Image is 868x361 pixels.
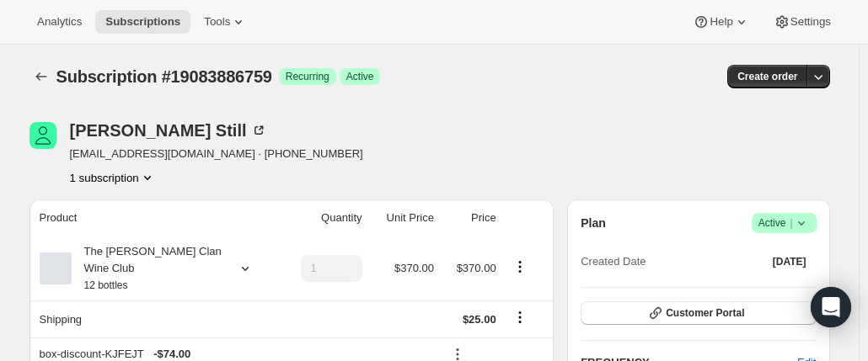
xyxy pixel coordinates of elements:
[105,15,180,29] span: Subscriptions
[773,255,806,268] span: [DATE]
[506,257,533,276] button: Product actions
[56,67,272,86] span: Subscription #19083886759
[70,122,267,139] div: [PERSON_NAME] Still
[27,10,92,34] button: Analytics
[457,262,496,274] span: $370.00
[666,306,744,320] span: Customer Portal
[70,146,363,162] span: [EMAIL_ADDRESS][DOMAIN_NAME] · [PHONE_NUMBER]
[70,169,156,186] button: Product actions
[764,10,841,34] button: Settings
[790,15,831,29] span: Settings
[72,243,223,294] div: The [PERSON_NAME] Clan Wine Club
[84,279,128,291] small: 12 bottles
[581,301,816,325] button: Customer Portal
[37,15,82,29] span: Analytics
[29,199,278,236] th: Product
[581,253,646,270] span: Created Date
[463,313,496,326] span: $25.00
[737,70,797,83] span: Create order
[394,262,434,274] span: $370.00
[367,199,439,236] th: Unit Price
[506,308,533,326] button: Shipping actions
[286,70,330,83] span: Recurring
[439,199,501,236] th: Price
[29,122,56,149] span: Vicki Still
[277,199,367,236] th: Quantity
[346,70,374,83] span: Active
[29,300,278,337] th: Shipping
[790,216,792,230] span: |
[95,10,190,34] button: Subscriptions
[727,65,807,88] button: Create order
[204,15,230,29] span: Tools
[683,10,759,34] button: Help
[581,215,606,231] h2: Plan
[194,10,257,34] button: Tools
[763,250,817,273] button: [DATE]
[710,15,732,29] span: Help
[29,65,53,88] button: Subscriptions
[758,215,810,231] span: Active
[811,287,851,327] div: Open Intercom Messenger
